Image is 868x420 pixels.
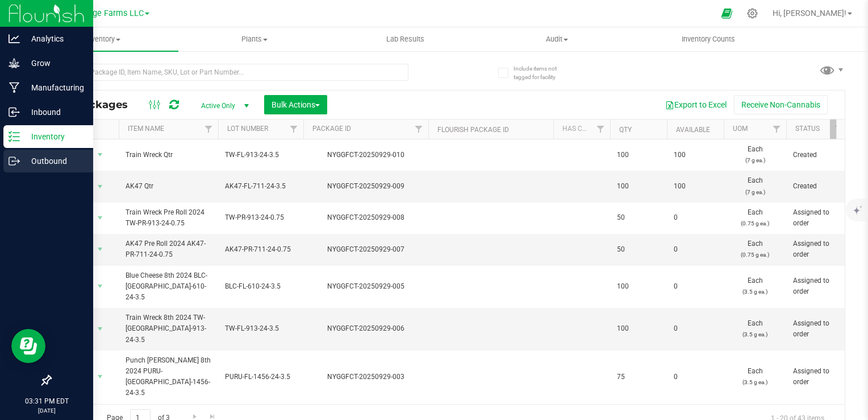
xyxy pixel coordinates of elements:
[733,125,748,133] a: UOM
[82,9,144,18] span: Gage Farms LLC
[93,369,107,385] span: select
[617,372,660,382] span: 75
[731,275,779,297] span: Each
[5,396,88,406] p: 03:31 PM EDT
[225,181,297,192] span: AK47-FL-711-24-3.5
[410,120,428,139] a: Filter
[731,144,779,166] span: Each
[225,281,297,292] span: BLC-FL-610-24-3.5
[617,212,660,223] span: 50
[553,120,610,139] th: Has COA
[617,323,660,334] span: 100
[302,212,430,223] div: NYGGFCT-20250929-008
[674,212,717,223] span: 0
[481,27,632,51] a: Audit
[302,372,430,382] div: NYGGFCT-20250929-003
[225,150,297,160] span: TW-FL-913-24-3.5
[9,33,20,44] inline-svg: Analytics
[731,238,779,260] span: Each
[20,32,88,46] p: Analytics
[285,120,303,139] a: Filter
[302,181,430,192] div: NYGGFCT-20250929-009
[126,238,211,260] span: AK47 Pre Roll 2024 AK47-PR-711-24-0.75
[227,125,268,133] a: Lot Number
[793,366,842,388] span: Assigned to order
[59,98,139,111] span: All Packages
[731,249,779,260] p: (0.75 g ea.)
[302,281,430,292] div: NYGGFCT-20250929-005
[9,106,20,118] inline-svg: Inbound
[793,207,842,229] span: Assigned to order
[272,100,320,109] span: Bulk Actions
[20,154,88,168] p: Outbound
[5,406,88,415] p: [DATE]
[830,120,849,139] a: Filter
[658,95,734,114] button: Export to Excel
[93,179,107,195] span: select
[619,126,632,134] a: Qty
[674,181,717,192] span: 100
[745,8,759,19] div: Manage settings
[674,281,717,292] span: 0
[199,120,218,139] a: Filter
[793,181,842,192] span: Created
[178,27,329,51] a: Plants
[674,150,717,160] span: 100
[20,130,88,143] p: Inventory
[179,34,329,44] span: Plants
[731,207,779,229] span: Each
[731,175,779,197] span: Each
[11,329,45,363] iframe: Resource center
[731,377,779,388] p: (3.5 g ea.)
[93,210,107,226] span: select
[731,366,779,388] span: Each
[225,372,297,382] span: PURU-FL-1456-24-3.5
[773,9,846,18] span: Hi, [PERSON_NAME]!
[793,150,842,160] span: Created
[126,181,211,192] span: AK47 Qtr
[93,147,107,163] span: select
[676,126,710,134] a: Available
[795,125,820,133] a: Status
[617,244,660,255] span: 50
[27,27,178,51] a: Inventory
[617,150,660,160] span: 100
[617,181,660,192] span: 100
[93,321,107,337] span: select
[93,278,107,294] span: select
[126,207,211,229] span: Train Wreck Pre Roll 2024 TW-PR-913-24-0.75
[225,323,297,334] span: TW-FL-913-24-3.5
[731,155,779,166] p: (7 g ea.)
[767,120,786,139] a: Filter
[674,244,717,255] span: 0
[731,187,779,197] p: (7 g ea.)
[302,150,430,160] div: NYGGFCT-20250929-010
[126,312,211,345] span: Train Wreck 8th 2024 TW-[GEOGRAPHIC_DATA]-913-24-3.5
[482,34,632,44] span: Audit
[9,57,20,69] inline-svg: Grow
[126,355,211,399] span: Punch [PERSON_NAME] 8th 2024 PURU-[GEOGRAPHIC_DATA]-1456-24-3.5
[731,329,779,340] p: (3.5 g ea.)
[126,150,211,160] span: Train Wreck Qtr
[514,64,570,81] span: Include items not tagged for facility
[734,95,828,114] button: Receive Non-Cannabis
[666,34,750,44] span: Inventory Counts
[126,270,211,303] span: Blue Cheese 8th 2024 BLC-[GEOGRAPHIC_DATA]-610-24-3.5
[591,120,610,139] a: Filter
[793,275,842,297] span: Assigned to order
[674,323,717,334] span: 0
[264,95,327,114] button: Bulk Actions
[793,238,842,260] span: Assigned to order
[674,372,717,382] span: 0
[731,218,779,229] p: (0.75 g ea.)
[93,241,107,257] span: select
[793,318,842,340] span: Assigned to order
[731,286,779,297] p: (3.5 g ea.)
[50,64,408,81] input: Search Package ID, Item Name, SKU, Lot or Part Number...
[633,27,784,51] a: Inventory Counts
[617,281,660,292] span: 100
[225,212,297,223] span: TW-PR-913-24-0.75
[20,81,88,94] p: Manufacturing
[312,125,351,133] a: Package ID
[20,105,88,119] p: Inbound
